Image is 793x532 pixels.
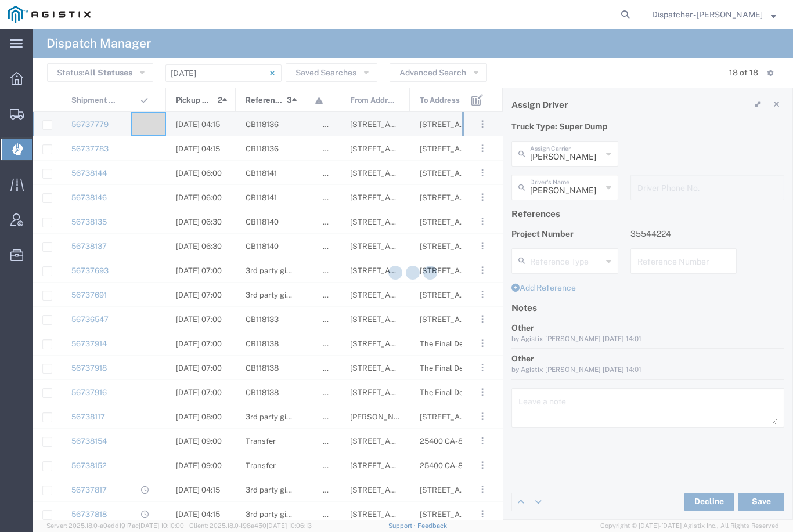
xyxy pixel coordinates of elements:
[266,522,312,529] span: [DATE] 10:06:13
[652,8,763,21] span: Dispatcher - Cameron Bowman
[600,521,779,531] span: Copyright © [DATE]-[DATE] Agistix Inc., All Rights Reserved
[388,522,417,529] a: Support
[46,522,184,529] span: Server: 2025.18.0-a0edd1917ac
[8,6,91,23] img: logo
[651,8,777,21] button: Dispatcher - [PERSON_NAME]
[189,522,312,529] span: Client: 2025.18.0-198a450
[139,522,184,529] span: [DATE] 10:10:00
[417,522,447,529] a: Feedback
